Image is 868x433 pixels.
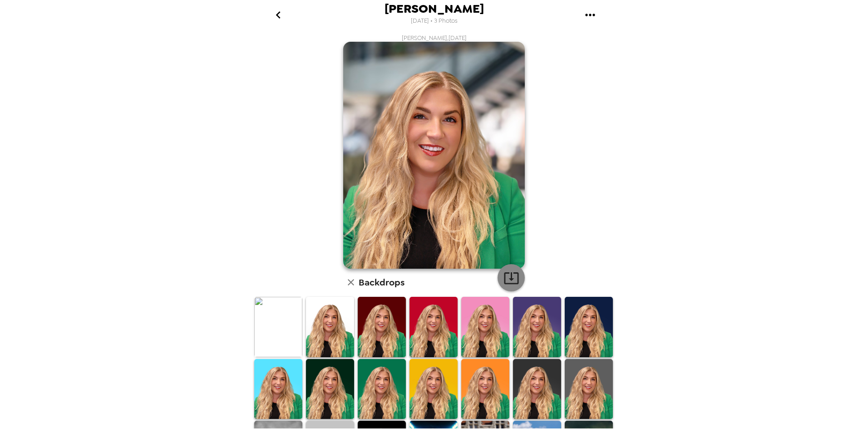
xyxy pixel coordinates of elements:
h6: Backdrops [359,275,404,290]
img: Original [254,297,302,357]
img: user [343,42,525,269]
span: [DATE] • 3 Photos [411,15,458,27]
span: [PERSON_NAME] [385,3,484,15]
span: [PERSON_NAME] , [DATE] [402,34,467,42]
